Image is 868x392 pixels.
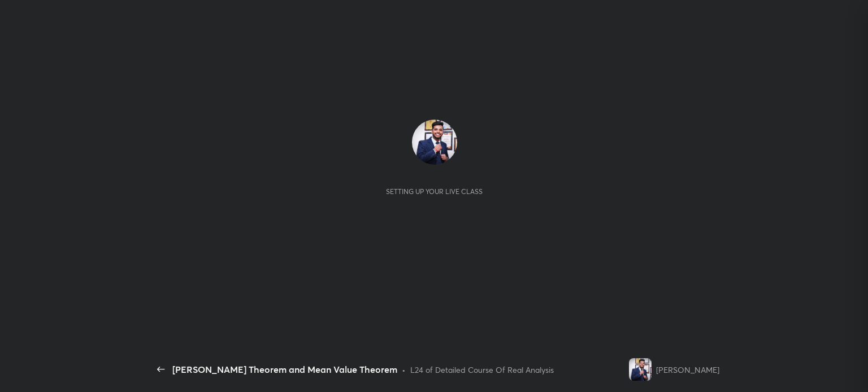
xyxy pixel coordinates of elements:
[402,364,406,376] div: •
[412,120,457,165] img: 3665861c91af40c7882c0fc6b89fae5c.jpg
[410,364,554,376] div: L24 of Detailed Course Of Real Analysis
[172,363,397,376] div: [PERSON_NAME] Theorem and Mean Value Theorem
[629,358,652,381] img: 3665861c91af40c7882c0fc6b89fae5c.jpg
[386,187,483,196] div: Setting up your live class
[656,364,719,376] div: [PERSON_NAME]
